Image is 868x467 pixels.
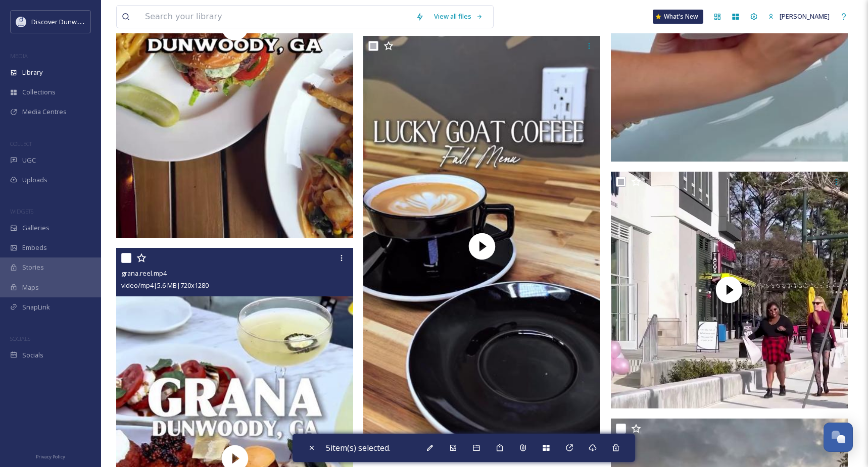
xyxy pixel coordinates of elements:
a: What's New [653,10,703,24]
span: Uploads [22,175,47,185]
input: Search your library [140,6,411,28]
span: Maps [22,283,39,292]
a: Privacy Policy [36,450,65,462]
span: WIDGETS [10,207,33,215]
span: Media Centres [22,107,67,117]
span: Discover Dunwoody [31,17,92,26]
span: Galleries [22,223,50,233]
a: [PERSON_NAME] [763,7,835,26]
span: Embeds [22,243,47,252]
span: Stories [22,263,44,272]
span: grana.reel.mp4 [121,269,167,278]
a: View all files [429,7,488,26]
span: UGC [22,155,36,165]
button: Open Chat [824,423,853,452]
img: 696246f7-25b9-4a35-beec-0db6f57a4831.png [16,17,26,27]
span: 5 item(s) selected. [326,442,391,453]
span: Library [22,68,42,77]
span: [PERSON_NAME] [780,12,830,21]
span: video/mp4 | 5.6 MB | 720 x 1280 [121,281,209,290]
span: Privacy Policy [36,453,65,460]
span: SOCIALS [10,335,30,342]
span: SnapLink [22,302,50,312]
img: thumbnail [611,172,848,408]
img: thumbnail [363,36,600,457]
span: Socials [22,350,43,360]
span: MEDIA [10,52,28,60]
span: COLLECT [10,140,32,147]
span: Collections [22,87,56,97]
